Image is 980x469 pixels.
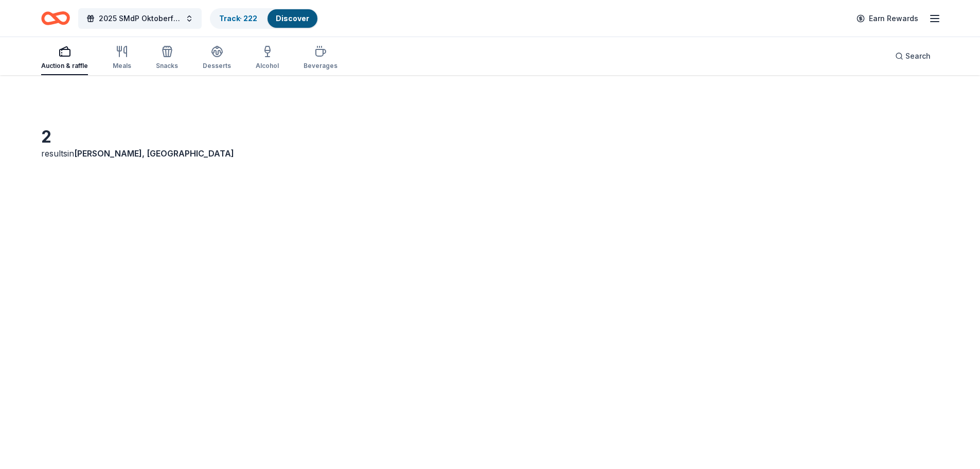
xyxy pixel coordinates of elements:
[156,41,178,75] button: Snacks
[156,62,178,70] div: Snacks
[905,50,931,62] span: Search
[256,62,279,70] div: Alcohol
[78,8,202,29] button: 2025 SMdP Oktoberfest
[276,14,309,23] a: Discover
[256,41,279,75] button: Alcohol
[887,46,939,66] button: Search
[219,14,257,23] a: Track· 222
[41,41,88,75] button: Auction & raffle
[210,8,318,29] button: Track· 222Discover
[304,41,337,75] button: Beverages
[67,148,234,159] span: in
[41,6,70,30] a: Home
[113,62,131,70] div: Meals
[99,12,181,25] span: 2025 SMdP Oktoberfest
[203,62,231,70] div: Desserts
[74,148,234,159] span: [PERSON_NAME], [GEOGRAPHIC_DATA]
[41,62,88,70] div: Auction & raffle
[850,9,924,28] a: Earn Rewards
[203,41,231,75] button: Desserts
[304,62,337,70] div: Beverages
[41,127,393,147] div: 2
[113,41,131,75] button: Meals
[41,147,393,160] div: results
